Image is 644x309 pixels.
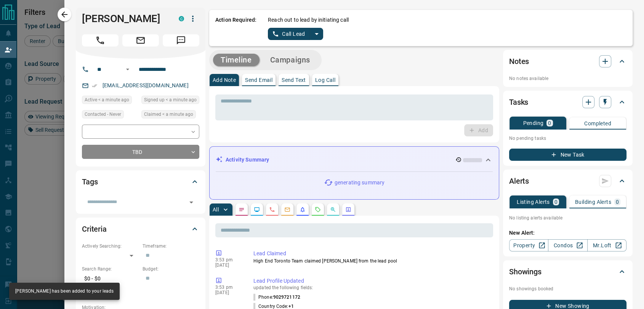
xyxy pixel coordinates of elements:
[509,175,529,187] h2: Alerts
[554,199,557,205] p: 0
[273,295,300,300] span: 9029721172
[85,110,121,118] span: Contacted - Never
[103,82,189,88] a: [EMAIL_ADDRESS][DOMAIN_NAME]
[216,153,493,167] div: Activity Summary
[143,243,199,250] p: Timeframe:
[239,207,245,213] svg: Notes
[186,197,197,208] button: Open
[509,52,626,70] div: Notes
[263,54,318,66] button: Campaigns
[523,120,543,126] p: Pending
[85,96,129,104] span: Active < a minute ago
[123,65,132,74] button: Open
[245,77,272,83] p: Send Email
[82,243,139,250] p: Actively Searching:
[509,93,626,111] div: Tasks
[509,149,626,161] button: New Task
[82,289,199,296] p: Areas Searched:
[269,207,275,213] svg: Calls
[226,156,269,164] p: Activity Summary
[253,258,490,264] p: High End Toronto Team claimed [PERSON_NAME] from the lead pool
[548,120,551,126] p: 0
[254,207,260,213] svg: Lead Browsing Activity
[213,77,236,83] p: Add Note
[141,96,199,106] div: Mon Oct 13 2025
[509,55,529,67] h2: Notes
[213,207,219,212] p: All
[82,34,119,46] span: Call
[315,207,321,213] svg: Requests
[143,266,199,272] p: Budget:
[616,199,619,205] p: 0
[587,239,626,251] a: Mr.Loft
[122,34,159,46] span: Email
[268,28,310,40] button: Call Lead
[509,172,626,190] div: Alerts
[215,16,256,40] p: Action Required:
[82,13,167,25] h1: [PERSON_NAME]
[82,266,139,272] p: Search Range:
[548,239,587,251] a: Condos
[179,16,184,21] div: condos.ca
[509,96,528,108] h2: Tasks
[82,173,199,191] div: Tags
[144,110,193,118] span: Claimed < a minute ago
[82,176,98,188] h2: Tags
[282,77,306,83] p: Send Text
[82,272,139,285] p: $0 - $0
[215,285,242,290] p: 3:53 pm
[584,121,611,126] p: Completed
[575,199,611,205] p: Building Alerts
[82,145,199,159] div: TBD
[253,285,490,290] p: updated the following fields:
[163,34,199,46] span: Message
[144,96,197,104] span: Signed up < a minute ago
[509,263,626,281] div: Showings
[213,54,260,66] button: Timeline
[82,96,138,106] div: Mon Oct 13 2025
[253,294,300,301] p: Phone :
[509,133,626,144] p: No pending tasks
[330,207,336,213] svg: Opportunities
[300,207,306,213] svg: Listing Alerts
[253,277,490,285] p: Lead Profile Updated
[345,207,351,213] svg: Agent Actions
[268,16,349,24] p: Reach out to lead by initiating call
[315,77,335,83] p: Log Call
[335,179,384,187] p: generating summary
[288,304,293,309] span: +1
[92,83,97,88] svg: Email Verified
[215,257,242,263] p: 3:53 pm
[253,250,490,258] p: Lead Claimed
[215,290,242,295] p: [DATE]
[82,220,199,238] div: Criteria
[82,223,107,235] h2: Criteria
[509,215,626,221] p: No listing alerts available
[284,207,290,213] svg: Emails
[517,199,550,205] p: Listing Alerts
[509,229,626,237] p: New Alert:
[15,285,114,298] div: [PERSON_NAME] has been added to your leads
[509,75,626,82] p: No notes available
[509,285,626,292] p: No showings booked
[215,263,242,268] p: [DATE]
[509,239,548,251] a: Property
[268,28,323,40] div: split button
[141,110,199,121] div: Mon Oct 13 2025
[509,266,541,278] h2: Showings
